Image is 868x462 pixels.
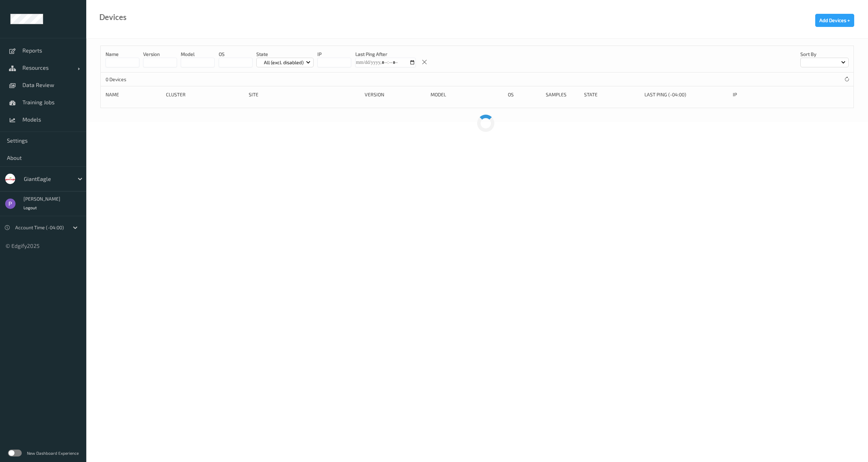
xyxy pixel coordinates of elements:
p: State [256,51,314,58]
p: All (excl. disabled) [262,59,306,66]
div: Cluster [166,91,244,98]
div: Last Ping (-04:00) [644,91,728,98]
div: Name [106,91,161,98]
button: Add Devices + [815,14,854,27]
p: model [181,51,215,58]
div: ip [733,91,799,98]
div: Site [249,91,360,98]
p: 0 Devices [106,76,157,83]
p: Sort by [800,51,849,58]
div: Model [431,91,503,98]
div: Devices [99,14,127,21]
div: OS [508,91,541,98]
p: OS [219,51,253,58]
div: Samples [546,91,579,98]
p: Name [106,51,139,58]
p: version [143,51,177,58]
div: State [584,91,640,98]
p: Last Ping After [355,51,416,58]
p: IP [317,51,351,58]
div: version [365,91,426,98]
